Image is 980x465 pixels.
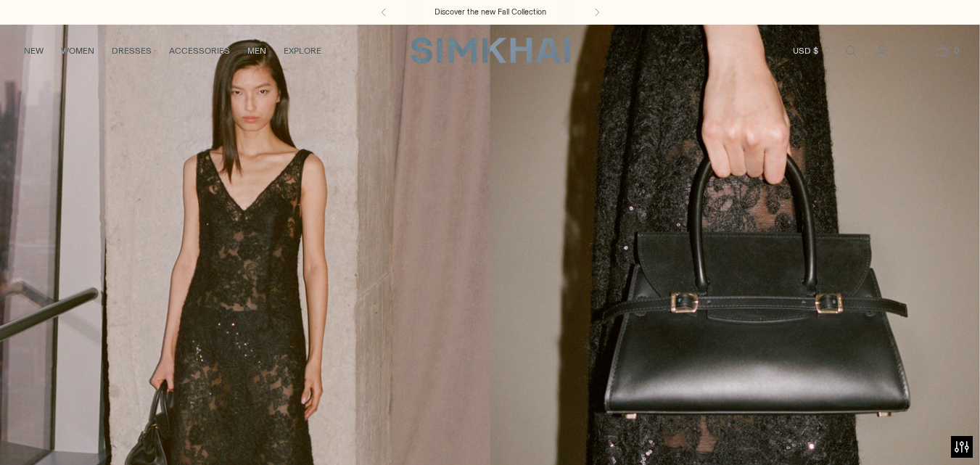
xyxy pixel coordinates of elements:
a: MEN [247,35,266,67]
a: Discover the new Fall Collection [435,7,546,18]
a: DRESSES [112,35,152,67]
a: Open search modal [836,36,865,65]
a: WOMEN [61,35,94,67]
button: USD $ [793,35,831,67]
a: EXPLORE [284,35,321,67]
a: SIMKHAI [411,36,570,65]
span: 0 [950,44,963,57]
a: NEW [24,35,44,67]
a: Open cart modal [928,36,957,65]
a: Go to the account page [867,36,896,65]
a: Wishlist [897,36,926,65]
a: ACCESSORIES [169,35,230,67]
